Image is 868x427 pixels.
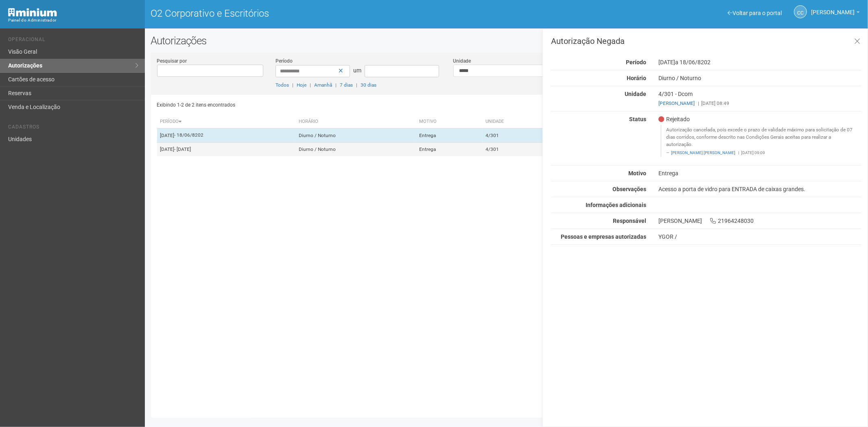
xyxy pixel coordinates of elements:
[485,133,499,138] font: 4/301
[353,67,361,74] font: um
[798,10,804,16] font: CC
[8,76,55,83] font: Cartões de acesso
[728,10,782,16] a: Voltar para o portal
[658,170,678,176] font: Entrega
[151,8,269,19] font: O2 Corporativo e Escritórios
[666,116,690,122] font: Rejeitado
[613,218,646,224] font: Responsável
[8,124,39,130] font: Cadastros
[160,133,175,138] font: [DATE]
[485,119,504,124] font: Unidade
[356,82,357,88] font: |
[658,59,675,65] font: [DATE]
[612,186,646,192] font: Observações
[561,233,646,240] font: Pessoas e empresas autorizadas
[160,146,175,152] font: [DATE]
[698,100,699,106] font: |
[811,1,855,15] span: Camila Catarina Lima
[8,37,45,42] font: Operacional
[658,91,693,97] font: 4/301 - Dcom
[175,146,191,152] font: - [DATE]
[8,90,31,96] font: Reservas
[741,150,765,155] font: [DATE] 09:09
[160,119,179,124] font: Período
[658,100,695,106] a: [PERSON_NAME]
[625,91,646,97] font: Unidade
[175,132,204,138] font: - 18/06/8202
[551,36,625,46] font: Autorização Negada
[629,116,646,122] font: Status
[658,186,805,192] font: Acesso a porta de vidro para ENTRADA de caixas grandes.
[453,58,471,64] font: Unidade
[419,133,436,138] font: Entrega
[8,104,60,110] font: Venda e Localização
[811,10,860,17] a: [PERSON_NAME]
[419,119,437,124] font: Motivo
[586,202,646,208] font: Informações adicionais
[658,75,701,81] font: Diurno / Noturno
[671,150,735,155] a: [PERSON_NAME] [PERSON_NAME]
[299,146,336,152] font: Diurno / Noturno
[8,136,32,142] font: Unidades
[628,170,646,176] font: Motivo
[738,150,739,155] font: |
[292,82,293,88] font: |
[314,82,332,88] a: Amanhã
[299,119,318,124] font: Horário
[275,58,293,64] font: Período
[658,218,702,224] font: [PERSON_NAME]
[658,233,677,240] font: YGOR /
[8,48,37,55] font: Visão Geral
[718,218,754,224] font: 21964248030
[675,59,711,65] font: a 18/06/8202
[8,62,42,69] font: Autorizações
[419,146,436,152] font: Entrega
[157,58,187,64] font: Pesquisar por
[297,82,306,88] a: Hoje
[732,10,782,16] font: Voltar para o portal
[701,100,729,106] font: [DATE] 08:49
[299,133,336,138] font: Diurno / Noturno
[157,102,236,108] font: Exibindo 1-2 de 2 itens encontrados
[794,5,807,18] a: CC
[485,146,499,152] font: 4/301
[626,59,646,65] font: Período
[8,8,57,17] img: Mínimo
[310,82,311,88] font: |
[8,18,57,22] font: Painel do Administrador
[151,35,207,47] font: Autorizações
[340,82,353,88] a: 7 dias
[666,127,853,147] font: Autorização cancelada, pois excede o prazo de validade máximo para solicitação de 07 dias corrido...
[811,9,855,15] font: [PERSON_NAME]
[335,82,337,88] font: |
[627,75,646,81] font: Horário
[275,82,289,88] a: Todos
[361,82,376,88] a: 30 dias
